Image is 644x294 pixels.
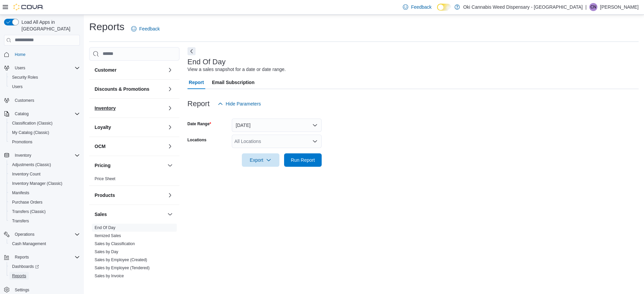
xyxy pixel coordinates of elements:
button: My Catalog (Classic) [7,128,83,137]
h3: OCM [95,143,106,150]
a: Sales by Employee (Tendered) [95,266,150,270]
span: Export [246,153,275,167]
span: Cash Management [9,240,80,248]
button: Discounts & Promotions [166,85,174,93]
span: Feedback [411,4,431,10]
span: Customers [15,98,34,103]
span: Promotions [12,139,33,145]
button: Users [7,82,83,91]
button: Customer [166,66,174,74]
button: Manifests [7,188,83,198]
span: Transfers (Classic) [9,208,80,216]
a: Inventory Manager (Classic) [9,179,65,188]
button: Next [187,47,196,55]
span: Itemized Sales [95,233,121,238]
span: End Of Day [95,225,115,230]
span: Email Subscription [212,76,255,89]
button: Sales [166,210,174,218]
button: Loyalty [95,124,165,131]
button: Customers [1,95,83,105]
span: Cash Management [12,241,46,246]
span: Purchase Orders [12,200,43,205]
span: Transfers (Classic) [12,209,46,214]
button: Reports [7,271,83,281]
a: Customers [12,96,37,104]
span: Price Sheet [95,176,115,181]
button: Catalog [12,110,31,118]
span: Sales by Day [95,249,118,254]
a: Promotions [9,138,35,146]
span: Users [9,83,80,91]
span: Sales by Employee (Tendered) [95,265,150,271]
a: End Of Day [95,225,115,230]
span: Home [15,52,25,57]
button: Cash Management [7,239,83,248]
button: Loyalty [166,123,174,131]
button: Export [242,153,279,167]
span: Inventory Manager (Classic) [9,179,80,188]
button: Users [1,63,83,73]
span: Hide Parameters [226,100,261,107]
button: Customer [95,67,165,73]
span: Inventory [15,153,31,158]
span: CN [590,3,596,11]
a: Settings [12,286,32,294]
a: Transfers (Classic) [9,208,48,216]
button: Purchase Orders [7,198,83,207]
input: Dark Mode [437,4,451,11]
a: Sales by Day [95,249,118,254]
span: Sales by Employee (Created) [95,257,147,263]
button: Home [1,50,83,59]
div: Pricing [89,175,179,186]
button: Inventory [12,151,34,159]
button: Sales [95,211,165,218]
a: Manifests [9,189,32,197]
p: Oki Cannabis Weed Dispensary - [GEOGRAPHIC_DATA] [463,3,583,11]
span: Feedback [139,25,160,32]
button: OCM [95,143,165,150]
a: Feedback [128,22,162,35]
span: Reports [12,253,80,261]
span: Reports [9,272,80,280]
span: Users [12,84,22,89]
button: Security Roles [7,73,83,82]
a: Feedback [400,0,434,14]
button: Promotions [7,137,83,147]
span: Transfers [9,217,80,225]
span: Run Report [291,157,315,163]
span: Reports [12,273,26,279]
span: Operations [12,230,80,238]
button: Inventory [166,104,174,112]
button: Classification (Classic) [7,119,83,128]
a: Sales by Classification [95,241,135,246]
a: Purchase Orders [9,198,45,206]
button: Inventory Manager (Classic) [7,179,83,188]
a: Dashboards [7,262,83,271]
button: Pricing [166,161,174,169]
button: Operations [12,230,37,238]
a: Inventory Count [9,170,43,178]
span: Customers [12,96,80,104]
span: Adjustments (Classic) [9,161,80,169]
span: Settings [12,285,80,294]
a: Transfers [9,217,32,225]
a: My Catalog (Classic) [9,129,52,137]
span: Security Roles [12,75,38,80]
h3: Report [187,100,210,108]
a: Cash Management [9,240,49,248]
button: Adjustments (Classic) [7,160,83,169]
span: Sales by Classification [95,241,135,246]
span: Inventory [12,151,80,159]
button: Transfers [7,216,83,226]
button: Reports [12,253,32,261]
span: Home [12,50,80,59]
h3: End Of Day [187,58,226,66]
a: Adjustments (Classic) [9,161,54,169]
div: View a sales snapshot for a date or date range. [187,66,286,73]
p: | [585,3,587,11]
span: Load All Apps in [GEOGRAPHIC_DATA] [19,19,80,32]
h3: Pricing [95,162,110,169]
span: Settings [15,287,29,293]
span: Dashboards [9,263,80,271]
